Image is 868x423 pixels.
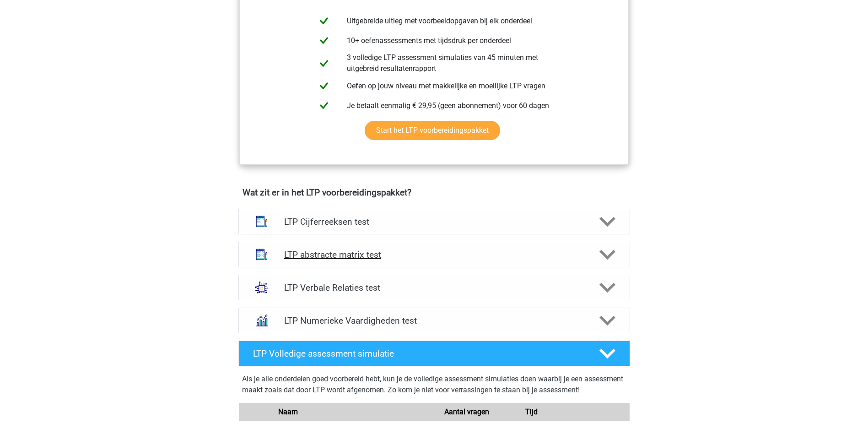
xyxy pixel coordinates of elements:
a: analogieen LTP Verbale Relaties test [235,275,634,300]
a: abstracte matrices LTP abstracte matrix test [235,242,634,267]
img: cijferreeksen [250,210,274,233]
a: LTP Volledige assessment simulatie [235,341,634,366]
div: Aantal vragen [434,407,499,418]
div: Als je alle onderdelen goed voorbereid hebt, kun je de volledige assessment simulaties doen waarb... [242,374,626,399]
img: abstracte matrices [250,243,274,266]
h4: Wat zit er in het LTP voorbereidingspakket? [243,187,626,198]
a: Start het LTP voorbereidingspakket [365,121,500,140]
div: Tijd [499,407,564,418]
a: cijferreeksen LTP Cijferreeksen test [235,209,634,234]
h4: LTP Numerieke Vaardigheden test [284,315,584,326]
a: numeriek redeneren LTP Numerieke Vaardigheden test [235,308,634,333]
h4: LTP Cijferreeksen test [284,217,584,227]
h4: LTP abstracte matrix test [284,249,584,260]
h4: LTP Verbale Relaties test [284,282,584,293]
h4: LTP Volledige assessment simulatie [253,348,584,359]
img: analogieen [250,276,274,299]
div: Naam [271,407,434,418]
img: numeriek redeneren [250,309,274,332]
